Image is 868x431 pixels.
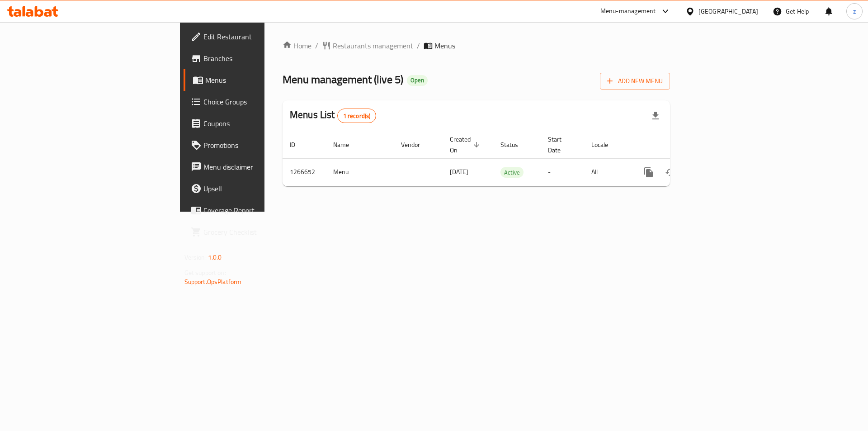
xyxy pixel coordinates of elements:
[203,205,318,216] span: Coverage Report
[500,167,524,178] div: Active
[607,76,663,87] span: Add New Menu
[591,139,620,150] span: Locale
[407,75,428,86] div: Open
[853,6,856,16] span: z
[631,131,732,159] th: Actions
[450,134,482,156] span: Created On
[203,96,318,107] span: Choice Groups
[337,109,377,123] div: Total records count
[283,40,670,51] nav: breadcrumb
[417,40,420,51] li: /
[184,251,207,263] span: Version:
[203,118,318,129] span: Coupons
[203,140,318,151] span: Promotions
[338,112,376,120] span: 1 record(s)
[184,221,325,243] a: Grocery Checklist
[184,113,325,134] a: Coupons
[184,91,325,113] a: Choice Groups
[645,105,666,127] div: Export file
[600,6,656,17] div: Menu-management
[203,183,318,194] span: Upsell
[584,158,631,186] td: All
[434,40,455,51] span: Menus
[184,276,242,288] a: Support.OpsPlatform
[333,40,413,51] span: Restaurants management
[290,108,376,123] h2: Menus List
[600,73,670,90] button: Add New Menu
[548,134,573,156] span: Start Date
[638,161,660,183] button: more
[407,76,428,84] span: Open
[184,267,226,279] span: Get support on:
[205,75,318,85] span: Menus
[500,139,530,150] span: Status
[500,167,524,178] span: Active
[698,6,758,16] div: [GEOGRAPHIC_DATA]
[283,69,403,90] span: Menu management ( live 5 )
[203,31,318,42] span: Edit Restaurant
[184,47,325,69] a: Branches
[541,158,584,186] td: -
[660,161,681,183] button: Change Status
[184,26,325,47] a: Edit Restaurant
[450,166,468,178] span: [DATE]
[203,161,318,172] span: Menu disclaimer
[184,199,325,221] a: Coverage Report
[283,131,732,186] table: enhanced table
[184,69,325,91] a: Menus
[203,53,318,64] span: Branches
[184,178,325,199] a: Upsell
[184,156,325,178] a: Menu disclaimer
[326,158,394,186] td: Menu
[401,139,432,150] span: Vendor
[333,139,361,150] span: Name
[322,40,413,51] a: Restaurants management
[290,139,307,150] span: ID
[208,251,222,263] span: 1.0.0
[184,134,325,156] a: Promotions
[203,227,318,237] span: Grocery Checklist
